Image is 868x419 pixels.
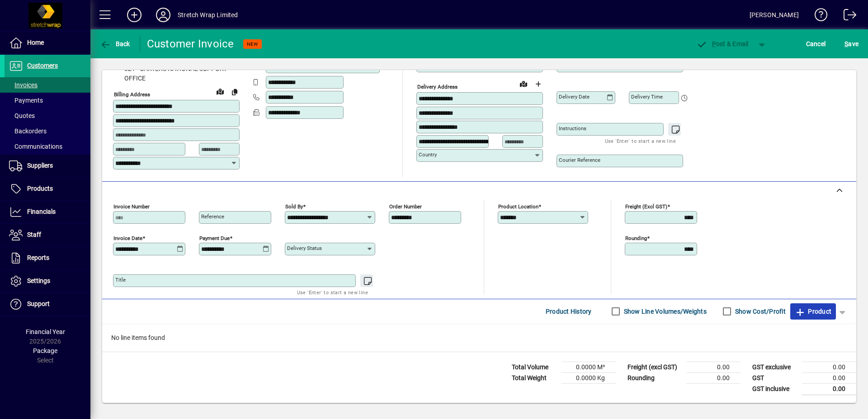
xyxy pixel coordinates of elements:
[559,157,600,163] mat-label: Courier Reference
[5,224,90,246] a: Staff
[498,203,538,209] mat-label: Product location
[750,8,799,22] div: [PERSON_NAME]
[5,270,90,292] a: Settings
[9,112,35,119] span: Quotes
[802,362,856,372] td: 0.00
[5,77,90,93] a: Invoices
[559,94,590,100] mat-label: Delivery date
[808,2,828,31] a: Knowledge Base
[733,307,786,316] label: Show Cost/Profit
[842,36,861,52] button: Save
[27,277,50,284] span: Settings
[844,40,848,47] span: S
[27,162,53,169] span: Suppliers
[748,362,802,372] td: GST exclusive
[790,303,836,320] button: Product
[113,64,240,83] span: 821 - CARTERS NATIONAL SUPPORT OFFICE
[5,201,90,223] a: Financials
[686,362,741,372] td: 0.00
[26,328,65,335] span: Financial Year
[27,208,56,215] span: Financials
[5,247,90,269] a: Reports
[561,362,616,372] td: 0.0000 M³
[561,372,616,383] td: 0.0000 Kg
[622,307,707,316] label: Show Line Volumes/Weights
[147,37,234,51] div: Customer Invoice
[102,324,856,352] div: No line items found
[631,94,663,100] mat-label: Delivery time
[297,287,368,297] mat-hint: Use 'Enter' to start a new line
[795,304,831,319] span: Product
[27,62,58,69] span: Customers
[5,155,90,177] a: Suppliers
[804,36,828,52] button: Cancel
[748,383,802,395] td: GST inclusive
[100,40,130,47] span: Back
[247,41,258,47] span: NEW
[806,37,826,51] span: Cancel
[5,178,90,200] a: Products
[419,151,437,158] mat-label: Country
[389,203,422,209] mat-label: Order number
[5,108,90,123] a: Quotes
[507,362,561,372] td: Total Volume
[27,254,49,261] span: Reports
[837,2,857,31] a: Logout
[227,85,242,99] button: Copy to Delivery address
[113,235,142,241] mat-label: Invoice date
[5,123,90,139] a: Backorders
[5,139,90,154] a: Communications
[199,235,230,241] mat-label: Payment due
[5,293,90,315] a: Support
[287,245,322,251] mat-label: Delivery status
[9,143,62,150] span: Communications
[5,32,90,54] a: Home
[27,300,50,307] span: Support
[27,185,53,192] span: Products
[802,372,856,383] td: 0.00
[115,277,126,283] mat-label: Title
[507,372,561,383] td: Total Weight
[625,203,667,209] mat-label: Freight (excl GST)
[9,81,38,89] span: Invoices
[149,7,178,23] button: Profile
[5,93,90,108] a: Payments
[748,372,802,383] td: GST
[844,37,859,51] span: ave
[27,39,44,46] span: Home
[625,235,647,241] mat-label: Rounding
[9,97,43,104] span: Payments
[802,383,856,395] td: 0.00
[178,8,238,22] div: Stretch Wrap Limited
[9,127,47,135] span: Backorders
[531,77,545,91] button: Choose address
[692,36,753,52] button: Post & Email
[686,372,741,383] td: 0.00
[201,213,224,220] mat-label: Reference
[546,304,592,319] span: Product History
[516,76,531,91] a: View on map
[113,203,150,209] mat-label: Invoice number
[696,40,749,47] span: ost & Email
[98,36,132,52] button: Back
[623,362,686,372] td: Freight (excl GST)
[559,125,586,132] mat-label: Instructions
[285,203,303,209] mat-label: Sold by
[623,372,686,383] td: Rounding
[605,136,676,146] mat-hint: Use 'Enter' to start a new line
[213,84,227,99] a: View on map
[712,40,716,47] span: P
[90,36,140,52] app-page-header-button: Back
[120,7,149,23] button: Add
[542,303,595,320] button: Product History
[33,347,57,354] span: Package
[27,231,41,238] span: Staff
